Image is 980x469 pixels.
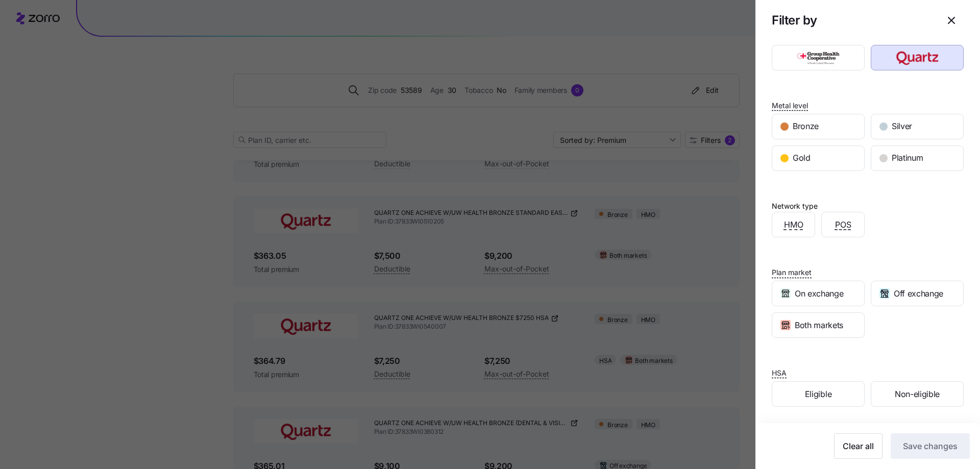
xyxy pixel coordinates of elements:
[894,287,943,300] span: Off exchange
[795,319,843,332] span: Both markets
[892,120,912,133] span: Silver
[781,47,856,68] img: Group Health Cooperative of South Central Wisconsin
[772,101,808,111] span: Metal level
[784,218,803,231] span: HMO
[834,433,883,459] button: Clear all
[805,388,831,401] span: Eligible
[835,218,851,231] span: POS
[772,12,931,28] h1: Filter by
[843,440,874,452] span: Clear all
[795,287,843,300] span: On exchange
[772,201,818,212] div: Network type
[880,47,955,68] img: Quartz
[891,433,970,459] button: Save changes
[772,267,812,278] span: Plan market
[793,120,819,133] span: Bronze
[793,152,811,164] span: Gold
[903,440,958,452] span: Save changes
[895,388,940,401] span: Non-eligible
[892,152,923,164] span: Platinum
[772,368,787,378] span: HSA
